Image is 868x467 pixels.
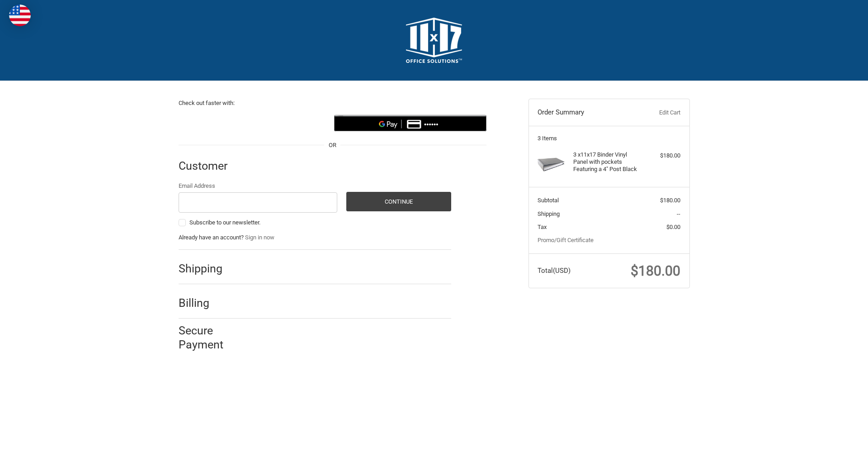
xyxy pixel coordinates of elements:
span: Subtotal [538,197,559,204]
button: Google Pay [334,115,486,131]
span: $180.00 [660,197,680,204]
text: •••••• [424,120,439,128]
span: Total (USD) [538,267,571,275]
span: OR [324,141,341,150]
p: Check out faster with: [179,99,486,108]
span: $180.00 [631,263,680,279]
h2: Billing [179,296,231,310]
img: duty and tax information for United States [9,5,31,26]
span: Tax [538,224,547,230]
span: Subscribe to our newsletter. [189,219,260,226]
a: Sign in now [245,234,274,241]
a: Promo/Gift Certificate [538,237,594,243]
p: Already have an account? [179,233,451,242]
button: Continue [346,192,451,211]
h3: 3 Items [538,135,680,142]
div: $180.00 [645,151,680,160]
span: Shipping [538,210,560,217]
a: Edit Cart [636,108,680,117]
label: Email Address [179,181,338,191]
span: -- [677,210,680,217]
h3: Order Summary [538,108,636,117]
h2: Shipping [179,262,231,276]
img: 11x17.com [406,18,462,63]
h2: Customer [179,159,231,173]
h4: 3 x 11x17 Binder Vinyl Panel with pockets Featuring a 4" Post Black [573,151,642,173]
span: $0.00 [666,224,680,230]
h2: Secure Payment [179,324,240,352]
